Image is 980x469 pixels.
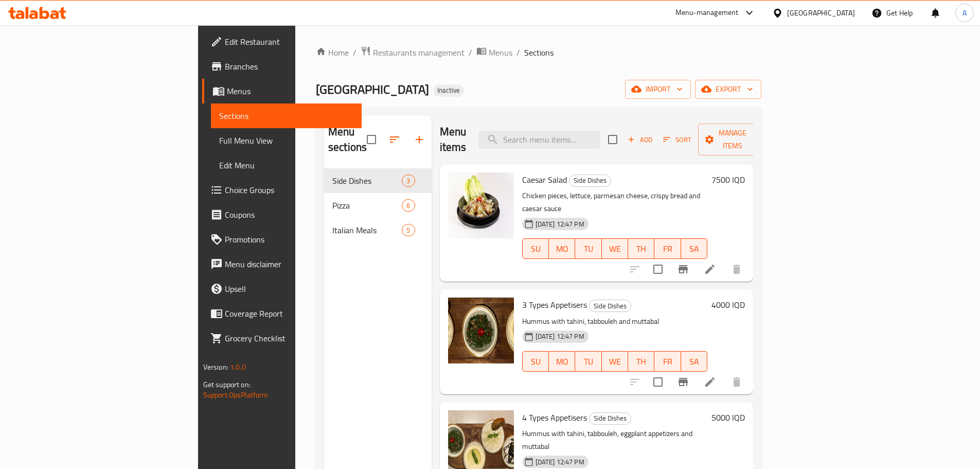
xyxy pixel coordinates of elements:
[202,178,362,202] a: Choice Groups
[402,176,414,186] span: 3
[202,79,362,103] a: Menus
[407,127,432,152] button: Add section
[211,128,362,153] a: Full Menu View
[704,263,716,275] a: Edit menu item
[623,132,656,148] span: Add item
[698,124,767,155] button: Manage items
[628,351,654,372] button: TH
[569,175,611,186] span: Side Dishes
[522,410,587,425] span: 4 Types Appetisers
[203,388,269,402] a: Support.OpsPlatform
[402,201,414,211] span: 6
[606,354,624,369] span: WE
[602,238,628,259] button: WE
[647,258,669,280] span: Select to update
[531,219,589,229] span: [DATE] 12:47 PM
[324,164,432,247] nav: Menu sections
[202,227,362,252] a: Promotions
[695,80,761,99] button: export
[632,241,650,256] span: TH
[202,326,362,351] a: Grocery Checklist
[402,225,414,235] span: 5
[579,354,597,369] span: TU
[681,351,707,372] button: SA
[685,354,703,369] span: SA
[658,354,676,369] span: FR
[219,134,353,147] span: Full Menu View
[531,457,589,467] span: [DATE] 12:47 PM
[527,241,545,256] span: SU
[524,46,554,59] span: Sections
[202,276,362,301] a: Upsell
[324,193,432,218] div: Pizza6
[522,238,549,259] button: SU
[227,85,353,97] span: Menus
[522,315,708,328] p: Hummus with tahini, tabbouleh and muttabal
[606,241,624,256] span: WE
[663,134,691,146] span: Sort
[230,360,246,374] span: 1.0.0
[590,412,631,424] span: Side Dishes
[448,172,514,238] img: Caesar Salad
[724,370,749,394] button: delete
[589,300,631,312] div: Side Dishes
[671,370,696,394] button: Branch-specific-item
[654,351,681,372] button: FR
[569,175,611,187] div: Side Dishes
[632,354,650,369] span: TH
[522,172,567,187] span: Caesar Salad
[553,241,571,256] span: MO
[711,298,745,312] h6: 4000 IQD
[382,127,407,152] span: Sort sections
[724,257,749,282] button: delete
[225,258,353,270] span: Menu disclaimer
[219,110,353,122] span: Sections
[522,427,708,453] p: Hummus with tahini, tabbouleh, eggplant appetizers and muttabal
[332,175,402,187] span: Side Dishes
[469,46,472,59] li: /
[647,371,669,393] span: Select to update
[706,127,759,152] span: Manage items
[963,7,967,19] span: A
[579,241,597,256] span: TU
[225,307,353,320] span: Coverage Report
[332,224,402,236] span: Italian Meals
[203,360,228,374] span: Version:
[681,238,707,259] button: SA
[531,332,589,341] span: [DATE] 12:47 PM
[590,300,631,312] span: Side Dishes
[654,238,681,259] button: FR
[225,332,353,344] span: Grocery Checklist
[440,124,467,155] h2: Menu items
[324,218,432,242] div: Italian Meals5
[478,131,600,149] input: search
[522,351,549,372] button: SU
[703,83,753,96] span: export
[324,168,432,193] div: Side Dishes3
[225,60,353,73] span: Branches
[202,29,362,54] a: Edit Restaurant
[202,202,362,227] a: Coupons
[202,252,362,276] a: Menu disclaimer
[602,351,628,372] button: WE
[402,199,415,212] div: items
[626,134,654,146] span: Add
[527,354,545,369] span: SU
[711,410,745,425] h6: 5000 IQD
[661,132,694,148] button: Sort
[549,238,575,259] button: MO
[633,83,683,96] span: import
[658,241,676,256] span: FR
[332,199,402,212] span: Pizza
[225,36,353,48] span: Edit Restaurant
[575,351,601,372] button: TU
[202,301,362,326] a: Coverage Report
[373,46,465,59] span: Restaurants management
[711,172,745,187] h6: 7500 IQD
[787,7,855,19] div: [GEOGRAPHIC_DATA]
[522,189,708,215] p: Chicken pieces, lettuce, parmesan cheese, crispy bread and caesar sauce
[704,376,716,388] a: Edit menu item
[225,283,353,295] span: Upsell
